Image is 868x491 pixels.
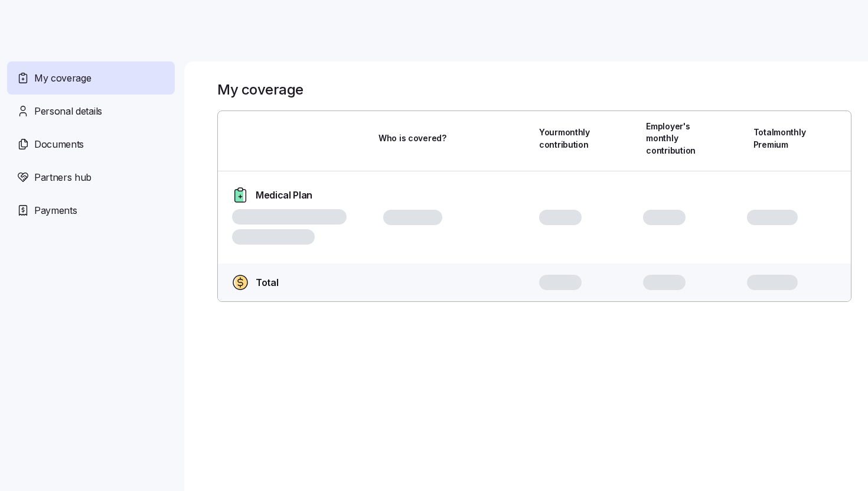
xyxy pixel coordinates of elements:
span: Documents [34,137,84,152]
span: Employer's monthly contribution [646,121,696,157]
a: Payments [7,194,175,227]
span: Total monthly Premium [753,126,806,151]
a: Personal details [7,95,175,128]
span: Total [256,275,278,290]
a: Partners hub [7,161,175,194]
span: Personal details [34,104,102,119]
span: Partners hub [34,170,92,185]
span: Who is covered? [378,132,446,144]
a: My coverage [7,61,175,95]
a: Documents [7,128,175,161]
span: Your monthly contribution [539,126,590,151]
span: Payments [34,203,77,218]
span: Medical Plan [256,188,312,203]
span: My coverage [34,71,91,86]
h1: My coverage [217,80,304,99]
